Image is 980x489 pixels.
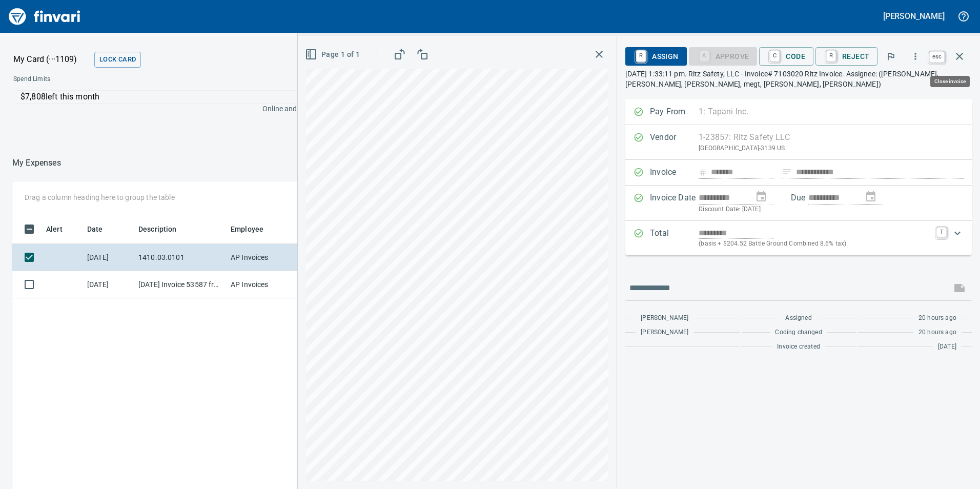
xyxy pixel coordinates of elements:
[99,54,136,66] span: Lock Card
[13,53,90,66] p: My Card (···1109)
[625,69,972,89] p: [DATE] 1:33:11 pm. Ritz Safety, LLC - Invoice# 7103020 Ritz Invoice. Assignee: ([PERSON_NAME], [P...
[231,223,263,235] span: Employee
[636,50,646,62] a: R
[938,342,956,352] span: [DATE]
[307,48,360,61] span: Page 1 of 1
[881,8,947,24] button: [PERSON_NAME]
[759,47,813,66] button: CCode
[5,104,349,114] p: Online and foreign allowed
[46,223,76,235] span: Alert
[94,52,141,68] button: Lock Card
[87,223,103,235] span: Date
[826,50,836,62] a: R
[12,157,61,169] nav: breadcrumb
[83,244,134,271] td: [DATE]
[918,313,956,323] span: 20 hours ago
[134,244,227,271] td: 1410.03.0101
[25,192,175,202] p: Drag a column heading here to group the table
[883,11,945,22] h5: [PERSON_NAME]
[134,271,227,298] td: [DATE] Invoice 53587 from Van-port Rigging Inc (1-11072)
[46,223,63,235] span: Alert
[12,157,61,169] p: My Expenses
[21,91,342,103] p: $7,808 left this month
[785,313,811,323] span: Assigned
[634,48,678,65] span: Assign
[947,276,972,300] span: This records your message into the invoice and notifies anyone mentioned
[929,51,945,63] a: esc
[777,342,820,352] span: Invoice created
[641,313,688,323] span: [PERSON_NAME]
[138,223,177,235] span: Description
[904,45,927,68] button: More
[625,47,686,66] button: RAssign
[227,271,303,298] td: AP Invoices
[87,223,116,235] span: Date
[138,223,190,235] span: Description
[641,328,688,338] span: [PERSON_NAME]
[83,271,134,298] td: [DATE]
[815,47,877,66] button: RReject
[227,244,303,271] td: AP Invoices
[689,51,758,60] div: Coding Required
[13,74,198,85] span: Spend Limits
[699,239,930,249] p: (basis + $204.52 Battle Ground Combined 8.6% tax)
[650,227,699,249] p: Total
[824,48,869,65] span: Reject
[231,223,277,235] span: Employee
[880,45,902,68] button: Flag
[767,48,805,65] span: Code
[775,328,822,338] span: Coding changed
[918,328,956,338] span: 20 hours ago
[6,4,83,29] img: Finvari
[303,45,364,64] button: Page 1 of 1
[936,227,947,237] a: T
[625,221,972,255] div: Expand
[770,50,780,62] a: C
